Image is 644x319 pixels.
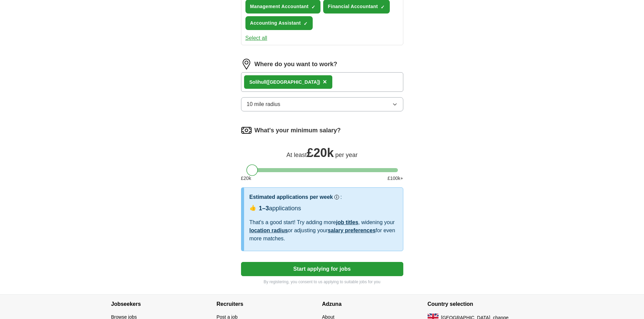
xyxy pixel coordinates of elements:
div: That's a good start! Try adding more , widening your or adjusting your for even more matches. [249,218,398,243]
span: Management Accountant [250,3,309,10]
h3: Estimated applications per week [249,193,333,201]
a: location radius [249,228,288,233]
span: Accounting Assistant [250,20,301,27]
h3: : [340,193,342,201]
label: What's your minimum salary? [255,126,341,135]
p: By registering, you consent to us applying to suitable jobs for you [241,279,403,285]
span: 1–3 [259,205,269,212]
span: per year [335,152,358,158]
span: ✓ [311,4,315,10]
span: £ 20 k [241,175,251,182]
div: applications [259,204,301,213]
img: location.png [241,59,252,70]
a: job titles [336,219,358,225]
img: salary.png [241,125,252,136]
span: At least [286,152,307,158]
h4: Country selection [428,295,533,314]
span: ✓ [304,21,308,26]
span: ([GEOGRAPHIC_DATA]) [266,79,320,85]
span: 10 mile radius [247,100,281,108]
button: Start applying for jobs [241,262,403,276]
div: ihull [249,79,320,86]
span: × [323,78,327,85]
button: Accounting Assistant✓ [245,16,313,30]
a: salary preferences [328,228,376,233]
strong: Sol [249,79,257,85]
span: £ 20k [307,146,334,160]
button: Select all [245,34,267,42]
span: 👍 [249,204,256,212]
span: Financial Accountant [328,3,378,10]
span: ✓ [381,4,385,10]
button: × [323,77,327,87]
button: 10 mile radius [241,97,403,111]
label: Where do you want to work? [255,60,337,69]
